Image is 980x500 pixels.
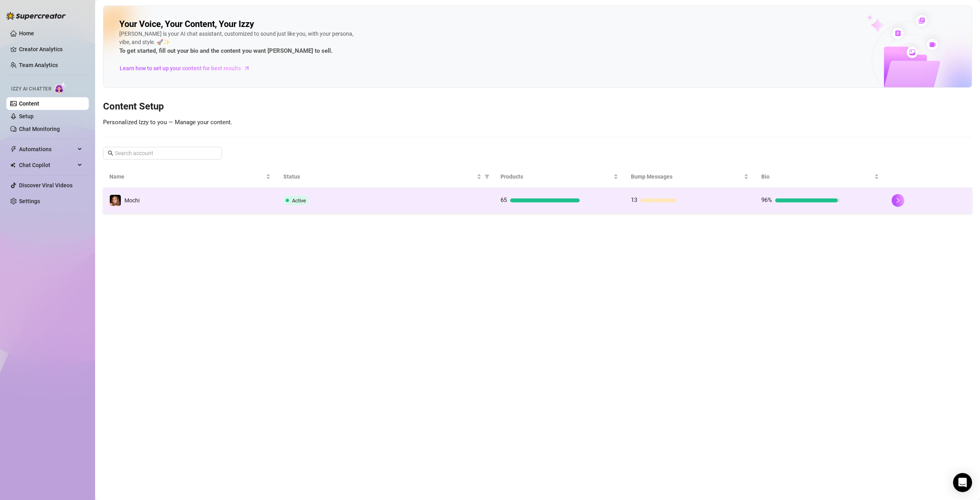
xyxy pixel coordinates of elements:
th: Name [103,166,277,188]
input: Search account [115,149,211,158]
div: [PERSON_NAME] is your AI chat assistant, customized to sound just like you, with your persona, vi... [119,30,357,56]
span: filter [485,174,489,179]
span: Chat Copilot [19,159,75,171]
th: Bio [755,166,885,188]
button: right [892,194,904,207]
th: Status [277,166,494,188]
span: Status [283,172,475,181]
th: Bump Messages [625,166,755,188]
span: search [108,150,113,156]
img: logo-BBDzfeDw.svg [6,12,66,20]
img: ai-chatter-content-library-cLFOSyPT.png [849,6,972,87]
a: Creator Analytics [19,43,82,56]
span: Bio [761,172,873,181]
a: Settings [19,198,40,204]
span: Izzy AI Chatter [11,85,51,93]
img: Chat Copilot [10,162,15,168]
a: Team Analytics [19,62,58,68]
img: Mochi [110,195,121,206]
span: Products [501,172,612,181]
img: AI Chatter [54,82,67,94]
span: Mochi [124,197,139,204]
a: Content [19,100,39,107]
span: 65 [501,196,507,204]
span: Automations [19,143,75,156]
a: Home [19,30,34,37]
span: right [895,198,901,203]
a: Setup [19,113,34,119]
th: Products [494,166,625,188]
h2: Your Voice, Your Content, Your Izzy [119,19,254,30]
span: filter [483,171,491,183]
span: Active [292,198,306,204]
h3: Content Setup [103,100,972,113]
div: Open Intercom Messenger [953,473,972,492]
span: Personalized Izzy to you — Manage your content. [103,119,232,126]
strong: To get started, fill out your bio and the content you want [PERSON_NAME] to sell. [119,47,332,54]
span: arrow-right [243,64,251,72]
span: Learn how to set up your content for best results [120,64,241,73]
span: Name [109,172,264,181]
a: Chat Monitoring [19,126,60,132]
span: 96% [761,196,772,204]
span: thunderbolt [10,146,17,152]
span: Bump Messages [631,172,742,181]
a: Learn how to set up your content for best results [119,62,256,75]
span: 13 [631,196,637,204]
a: Discover Viral Videos [19,182,73,188]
